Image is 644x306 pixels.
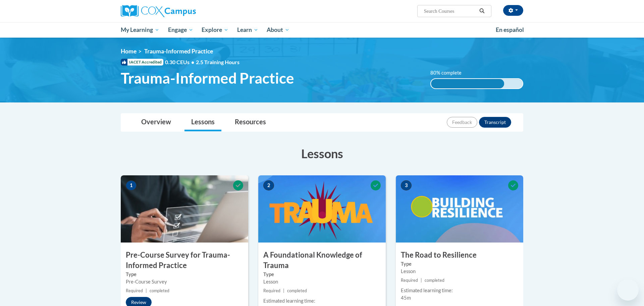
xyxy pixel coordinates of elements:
span: completed [287,288,307,293]
span: 0.30 CEUs [165,58,196,66]
a: Learn [233,22,263,38]
h3: Pre-Course Survey for Trauma-Informed Practice [121,250,248,271]
img: Course Image [396,175,523,243]
button: Transcript [479,117,511,128]
a: Cox Campus [121,5,248,17]
span: Engage [168,26,193,34]
div: Pre-Course Survey [126,278,243,286]
input: Search Courses [423,7,477,15]
span: completed [425,278,444,283]
span: Required [126,288,143,293]
a: My Learning [116,22,164,38]
span: Learn [237,26,258,34]
span: 2 [263,180,274,190]
span: Trauma-Informed Practice [144,48,213,55]
a: Home [121,48,137,55]
a: Explore [197,22,233,38]
img: Cox Campus [121,5,196,17]
span: IACET Accredited [121,59,163,65]
span: 45m [401,295,411,301]
a: About [263,22,294,38]
a: Overview [135,114,178,131]
iframe: Button to launch messaging window [617,279,639,301]
span: My Learning [121,26,159,34]
span: About [267,26,289,34]
h3: The Road to Resilience [396,250,523,260]
span: • [191,59,194,65]
a: En español [491,23,528,37]
a: Resources [228,114,273,131]
span: 1 [126,180,137,190]
label: Type [263,271,381,278]
h3: A Foundational Knowledge of Trauma [258,250,386,271]
span: 3 [401,180,412,190]
span: Explore [202,26,228,34]
div: Lesson [401,268,518,275]
img: Course Image [121,175,248,243]
span: | [421,278,422,283]
h3: Lessons [121,145,523,162]
div: Estimated learning time: [263,297,381,305]
div: 80% complete [431,79,504,88]
button: Search [477,7,487,15]
a: Lessons [184,114,221,131]
img: Course Image [258,175,386,243]
span: Trauma-Informed Practice [121,69,294,87]
span: Required [263,288,280,293]
span: | [283,288,284,293]
span: Required [401,278,418,283]
div: Main menu [111,22,533,38]
label: Type [126,271,243,278]
div: Estimated learning time: [401,287,518,294]
button: Feedback [447,117,477,128]
label: Type [401,260,518,268]
span: completed [150,288,169,293]
label: 80% complete [430,69,469,77]
span: 2.5 Training Hours [196,59,239,65]
span: En español [496,26,524,33]
a: Engage [164,22,198,38]
span: | [146,288,147,293]
button: Account Settings [503,5,523,16]
div: Lesson [263,278,381,286]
